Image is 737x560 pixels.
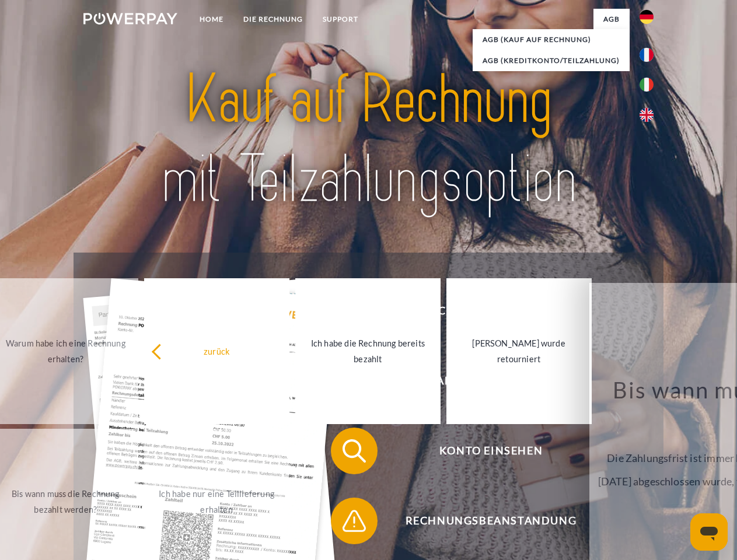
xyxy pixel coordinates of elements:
img: en [640,108,654,122]
div: Ich habe nur eine Teillieferung erhalten [151,486,282,517]
iframe: Schaltfläche zum Öffnen des Messaging-Fensters [690,513,728,551]
div: [PERSON_NAME] wurde retourniert [453,335,585,367]
button: Rechnungsbeanstandung [331,498,634,544]
img: de [640,10,654,24]
div: zurück [151,343,282,359]
div: Ich habe die Rechnung bereits bezahlt [302,335,434,367]
img: fr [640,48,654,62]
span: Konto einsehen [348,428,634,474]
a: AGB (Kauf auf Rechnung) [473,29,630,50]
a: SUPPORT [313,9,368,30]
img: qb_search.svg [340,436,369,466]
button: Konto einsehen [331,428,634,474]
img: title-powerpay_de.svg [111,56,626,223]
img: logo-powerpay-white.svg [83,13,177,24]
a: DIE RECHNUNG [233,9,313,30]
a: agb [593,9,630,30]
span: Rechnungsbeanstandung [348,498,634,544]
a: Home [190,9,233,30]
img: it [640,78,654,92]
a: AGB (Kreditkonto/Teilzahlung) [473,50,630,71]
img: qb_warning.svg [340,506,369,535]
